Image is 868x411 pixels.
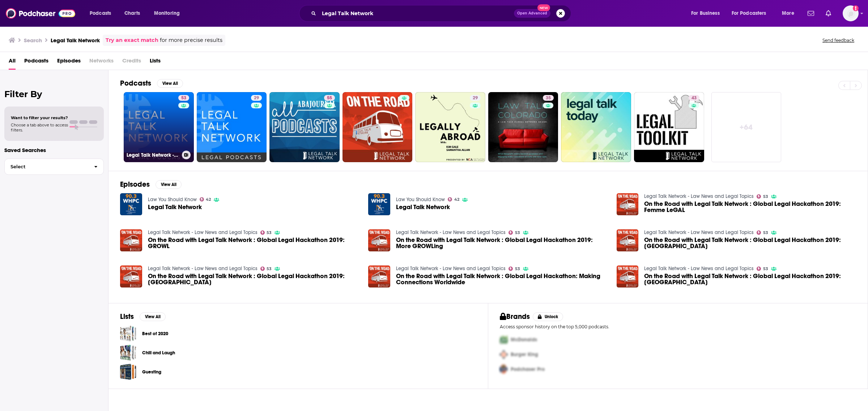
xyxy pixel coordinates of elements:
img: On the Road with Legal Talk Network : Global Legal Hackathon 2019: GROWL [120,229,142,251]
p: Saved Searches [4,147,104,153]
span: On the Road with Legal Talk Network : Global Legal Hackathon 2019: [GEOGRAPHIC_DATA] [644,237,856,249]
a: On the Road with Legal Talk Network : Global Legal Hackathon: Making Connections Worldwide [368,265,390,287]
a: Charts [120,8,144,19]
h3: Search [24,37,42,44]
a: Podcasts [24,55,48,70]
button: Open AdvancedNew [514,9,550,18]
span: 42 [454,198,459,201]
a: 43 [689,95,699,101]
button: open menu [727,8,777,19]
span: New [537,4,550,11]
a: 53 [509,230,520,235]
img: On the Road with Legal Talk Network : Global Legal Hackathon 2019: London [120,265,142,287]
span: For Podcasters [732,8,766,18]
div: Search podcasts, credits, & more... [306,5,578,22]
span: 29 [254,95,259,102]
a: 55 [269,92,340,162]
span: 43 [692,95,697,102]
button: Unlock [533,312,563,321]
a: On the Road with Legal Talk Network : Global Legal Hackathon 2019: GROWL [148,237,360,249]
span: 29 [473,95,478,102]
a: All [9,55,16,70]
button: open menu [686,8,729,19]
a: 55 [324,95,335,101]
img: Third Pro Logo [497,362,511,377]
span: Podcasts [90,8,111,18]
button: open menu [85,8,120,19]
h3: Legal Talk Network [51,37,100,44]
a: 29 [415,92,485,162]
h2: Brands [500,312,530,321]
span: Charts [124,8,140,18]
a: Law You Should Know [148,196,197,203]
span: Choose a tab above to access filters. [11,122,68,133]
a: Legal Talk Network - Law News and Legal Topics [148,265,258,272]
a: 29 [470,95,481,101]
span: 42 [206,198,211,201]
span: Legal Talk Network [148,204,202,210]
span: 53 [515,231,520,234]
a: Chill and Laugh [120,345,136,361]
button: View All [156,180,182,189]
a: Legal Talk Network [396,204,450,210]
a: 53 [178,95,189,101]
img: Second Pro Logo [497,347,511,362]
a: 53 [757,267,768,271]
span: 53 [763,195,768,198]
a: 53 [509,267,520,271]
a: On the Road with Legal Talk Network : Global Legal Hackathon 2019: London [148,273,360,285]
span: Want to filter your results? [11,115,68,120]
button: View All [140,312,166,321]
a: 53 [260,267,272,271]
a: Legal Talk Network - Law News and Legal Topics [644,265,754,272]
a: 53Legal Talk Network - Law News and Legal Topics [124,92,194,162]
span: Best of 2020 [120,325,136,342]
a: +64 [711,92,782,162]
a: Show notifications dropdown [823,7,834,20]
a: Show notifications dropdown [805,7,817,20]
a: Legal Talk Network [368,193,390,215]
a: Legal Talk Network - Law News and Legal Topics [396,229,506,235]
span: McDonalds [511,337,537,343]
span: Select [5,164,88,169]
a: Chill and Laugh [142,349,175,357]
a: On the Road with Legal Talk Network : Global Legal Hackathon 2019: Hong Kong [644,273,856,285]
img: User Profile [843,5,859,21]
h2: Lists [120,312,134,321]
a: On the Road with Legal Talk Network : Global Legal Hackathon 2019: Brazil [617,229,639,251]
a: Legal Talk Network - Law News and Legal Topics [148,229,258,235]
img: On the Road with Legal Talk Network : Global Legal Hackathon 2019: Femme LeGAL [617,193,639,215]
span: On the Road with Legal Talk Network : Global Legal Hackathon 2019: Femme LeGAL [644,201,856,213]
a: 29 [251,95,262,101]
span: 53 [763,267,768,271]
a: On the Road with Legal Talk Network : Global Legal Hackathon: Making Connections Worldwide [396,273,608,285]
a: On the Road with Legal Talk Network : Global Legal Hackathon 2019: Brazil [644,237,856,249]
a: On the Road with Legal Talk Network : Global Legal Hackathon 2019: More GROWLing [368,229,390,251]
a: 42 [448,197,459,202]
button: open menu [777,8,803,19]
a: Law You Should Know [396,196,445,203]
button: Select [4,159,104,175]
span: 35 [546,95,551,102]
input: Search podcasts, credits, & more... [319,8,514,19]
a: 53 [260,230,272,235]
span: Credits [122,55,141,70]
button: Show profile menu [843,5,859,21]
img: First Pro Logo [497,332,511,347]
h3: Legal Talk Network - Law News and Legal Topics [127,152,179,158]
a: ListsView All [120,312,166,321]
a: Lists [150,55,161,70]
h2: Filter By [4,89,104,99]
span: 53 [763,231,768,234]
span: 55 [327,95,332,102]
span: On the Road with Legal Talk Network : Global Legal Hackathon 2019: More GROWLing [396,237,608,249]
